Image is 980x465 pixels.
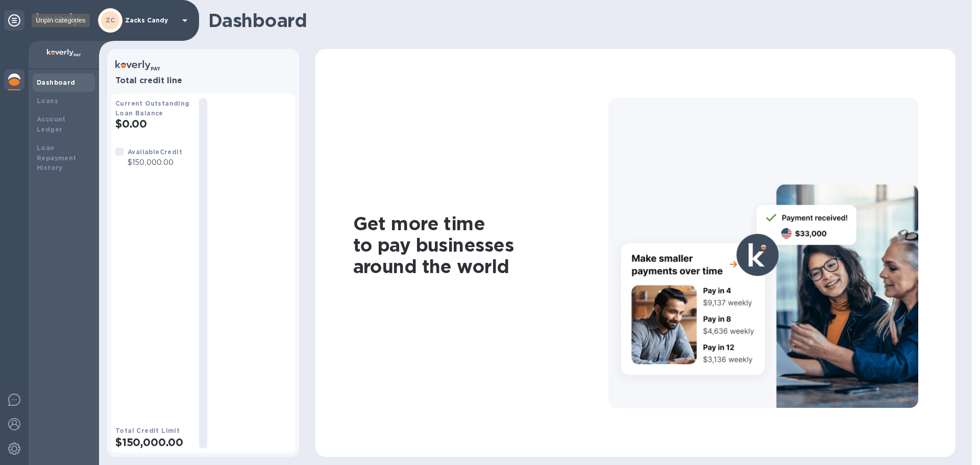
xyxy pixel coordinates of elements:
p: Zacks Candy [125,17,176,24]
h1: Get more time to pay businesses around the world [353,213,608,277]
img: Logo [37,13,80,26]
b: ZC [106,16,115,24]
b: Loan Repayment History [37,144,77,172]
b: Available Credit [128,148,182,156]
b: Current Outstanding Loan Balance [115,100,190,117]
b: Total Credit Limit [115,427,180,434]
b: Dashboard [37,79,76,86]
p: $150,000.00 [128,157,182,168]
b: Account Ledger [37,115,66,133]
h2: $150,000.00 [115,436,191,449]
h3: Total credit line [115,76,291,86]
h1: Dashboard [208,10,950,31]
h2: $0.00 [115,117,191,130]
b: Loans [37,97,58,105]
